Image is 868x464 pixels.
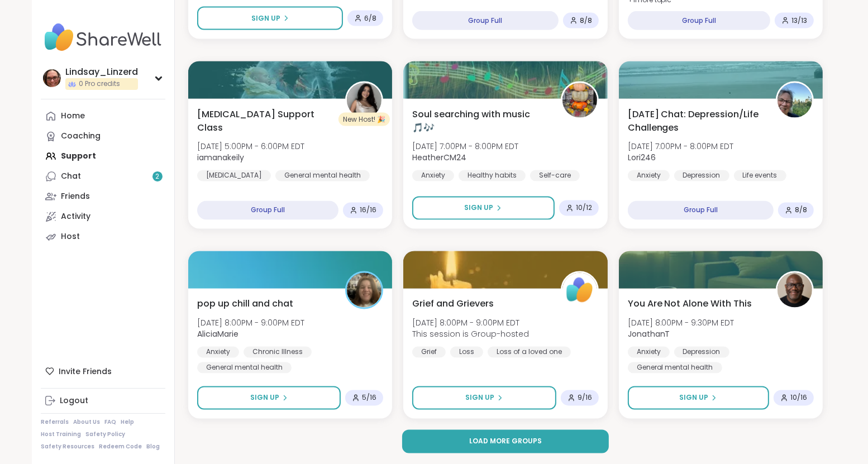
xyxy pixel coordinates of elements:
[197,7,343,30] button: Sign Up
[360,206,376,215] span: 16 / 16
[347,273,381,308] img: AliciaMarie
[197,329,239,340] b: AliciaMarie
[41,18,165,57] img: ShareWell Nav Logo
[41,430,81,438] a: Host Training
[628,386,769,410] button: Sign Up
[197,201,338,220] div: Group Full
[197,170,271,181] div: [MEDICAL_DATA]
[41,443,94,451] a: Safety Resources
[41,418,69,426] a: Referrals
[104,418,116,426] a: FAQ
[197,152,244,164] b: iamanakeily
[679,393,708,403] span: Sign Up
[530,170,580,181] div: Self-care
[628,201,774,220] div: Group Full
[450,347,483,358] div: Loss
[412,141,518,152] span: [DATE] 7:00PM - 8:00PM EDT
[488,347,571,358] div: Loss of a loved one
[628,170,670,181] div: Anxiety
[41,186,165,207] a: Friends
[562,83,597,118] img: HeatherCM24
[156,172,160,181] span: 2
[79,79,120,89] span: 0 Pro credits
[734,170,786,181] div: Life events
[197,108,333,135] span: [MEDICAL_DATA] Support Class
[61,131,101,142] div: Coaching
[362,394,376,403] span: 5 / 16
[275,170,370,181] div: General mental health
[628,362,722,374] div: General mental health
[412,386,556,410] button: Sign Up
[61,231,80,242] div: Host
[628,329,670,340] b: JonathanT
[778,83,812,118] img: Lori246
[778,273,812,308] img: JonathanT
[628,318,735,329] span: [DATE] 8:00PM - 9:30PM EDT
[562,273,597,308] img: ShareWell
[41,126,165,146] a: Coaching
[628,11,770,30] div: Group Full
[60,395,88,406] div: Logout
[61,191,90,202] div: Friends
[628,298,752,311] span: You Are Not Alone With This
[197,298,293,311] span: pop up chill and chat
[73,418,100,426] a: About Us
[85,430,125,438] a: Safety Policy
[251,13,280,23] span: Sign Up
[41,391,165,411] a: Logout
[364,14,376,23] span: 6 / 8
[347,83,381,118] img: iamanakeily
[41,106,165,126] a: Home
[412,197,554,220] button: Sign Up
[464,203,493,213] span: Sign Up
[628,152,656,164] b: Lori246
[41,207,165,227] a: Activity
[99,443,142,451] a: Redeem Code
[578,394,592,403] span: 9 / 16
[412,170,454,181] div: Anxiety
[576,204,592,213] span: 10 / 12
[469,437,542,447] span: Load more groups
[61,171,81,182] div: Chat
[61,111,85,122] div: Home
[197,362,292,374] div: General mental health
[250,393,279,403] span: Sign Up
[580,16,592,25] span: 8 / 8
[197,141,304,152] span: [DATE] 5:00PM - 6:00PM EDT
[121,418,134,426] a: Help
[790,394,807,403] span: 10 / 16
[338,113,390,126] div: New Host! 🎉
[43,69,61,87] img: Lindsay_Linzerd
[412,11,558,30] div: Group Full
[65,66,138,78] div: Lindsay_Linzerd
[465,393,494,403] span: Sign Up
[146,443,160,451] a: Blog
[628,108,764,135] span: [DATE] Chat: Depression/Life Challenges
[795,206,807,215] span: 8 / 8
[412,152,466,164] b: HeatherCM24
[197,347,239,358] div: Anxiety
[41,227,165,247] a: Host
[412,318,529,329] span: [DATE] 8:00PM - 9:00PM EDT
[41,166,165,186] a: Chat2
[674,347,729,358] div: Depression
[41,361,165,381] div: Invite Friends
[197,318,304,329] span: [DATE] 8:00PM - 9:00PM EDT
[674,170,729,181] div: Depression
[244,347,312,358] div: Chronic Illness
[628,141,734,152] span: [DATE] 7:00PM - 8:00PM EDT
[412,329,529,340] span: This session is Group-hosted
[412,347,446,358] div: Grief
[412,108,548,135] span: Soul searching with music 🎵🎶
[459,170,526,181] div: Healthy habits
[402,430,609,453] button: Load more groups
[197,386,341,410] button: Sign Up
[791,16,807,25] span: 13 / 13
[412,298,494,311] span: Grief and Grievers
[61,211,90,222] div: Activity
[628,347,670,358] div: Anxiety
